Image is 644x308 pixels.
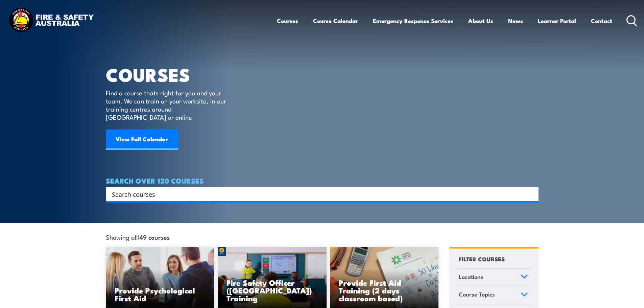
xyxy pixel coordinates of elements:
a: Provide Psychological First Aid [106,247,215,308]
a: Course Topics [456,286,531,304]
img: Mental Health First Aid Training Course from Fire & Safety Australia [106,247,215,308]
a: Courses [277,12,298,30]
h3: Fire Safety Officer ([GEOGRAPHIC_DATA]) Training [226,279,318,302]
a: About Us [468,12,493,30]
p: Find a course thats right for you and your team. We can train on your worksite, in our training c... [106,89,229,121]
span: Showing all [106,233,170,240]
a: Course Calendar [313,12,358,30]
h1: COURSES [106,66,236,82]
a: Fire Safety Officer ([GEOGRAPHIC_DATA]) Training [218,247,327,308]
a: Locations [456,269,531,286]
a: News [508,12,523,30]
span: Locations [459,272,483,281]
a: Contact [591,12,612,30]
a: Provide First Aid Training (2 days classroom based) [330,247,439,308]
img: Fire Safety Advisor [218,247,327,308]
img: Mental Health First Aid Training (Standard) – Classroom [330,247,439,308]
a: View Full Calendar [106,129,178,150]
h4: SEARCH OVER 120 COURSES [106,177,539,184]
input: Search input [112,189,524,199]
form: Search form [113,189,525,199]
span: Course Topics [459,290,495,299]
a: Emergency Response Services [373,12,453,30]
h3: Provide First Aid Training (2 days classroom based) [339,279,430,302]
a: Learner Portal [538,12,576,30]
h4: FILTER COURSES [459,254,505,263]
h3: Provide Psychological First Aid [115,286,206,302]
button: Search magnifier button [527,189,536,199]
strong: 149 courses [138,232,170,241]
